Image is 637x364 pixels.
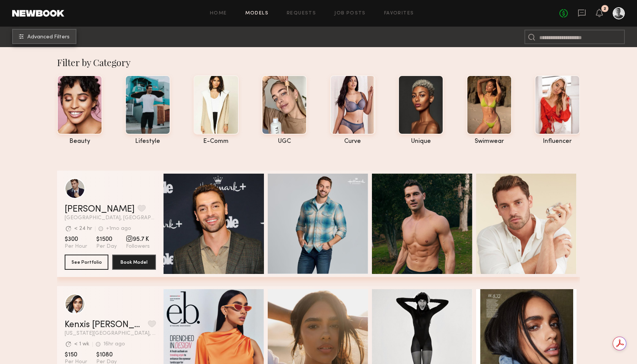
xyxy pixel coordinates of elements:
[96,351,117,359] span: $1080
[96,236,117,243] span: $1500
[467,138,512,145] div: swimwear
[262,138,307,145] div: UGC
[12,29,76,44] button: Advanced Filters
[210,11,227,16] a: Home
[65,351,87,359] span: $150
[125,138,170,145] div: lifestyle
[398,138,443,145] div: unique
[604,7,606,11] div: 2
[65,205,135,214] a: [PERSON_NAME]
[126,243,150,250] span: Followers
[74,342,89,347] div: < 1 wk
[535,138,580,145] div: influencer
[65,215,156,221] span: [GEOGRAPHIC_DATA], [GEOGRAPHIC_DATA]
[126,236,150,243] span: 95.7 K
[112,255,156,270] button: Book Model
[384,11,414,16] a: Favorites
[65,236,87,243] span: $300
[57,56,580,68] div: Filter by Category
[74,226,92,231] div: < 24 hr
[334,11,366,16] a: Job Posts
[65,320,145,329] a: Kenxis [PERSON_NAME]
[287,11,316,16] a: Requests
[330,138,375,145] div: curve
[65,255,108,270] button: See Portfolio
[103,342,125,347] div: 16hr ago
[96,243,117,250] span: Per Day
[194,138,239,145] div: e-comm
[27,35,70,40] span: Advanced Filters
[245,11,268,16] a: Models
[57,138,102,145] div: beauty
[65,243,87,250] span: Per Hour
[106,226,131,231] div: +1mo ago
[65,331,156,336] span: [US_STATE][GEOGRAPHIC_DATA], [GEOGRAPHIC_DATA]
